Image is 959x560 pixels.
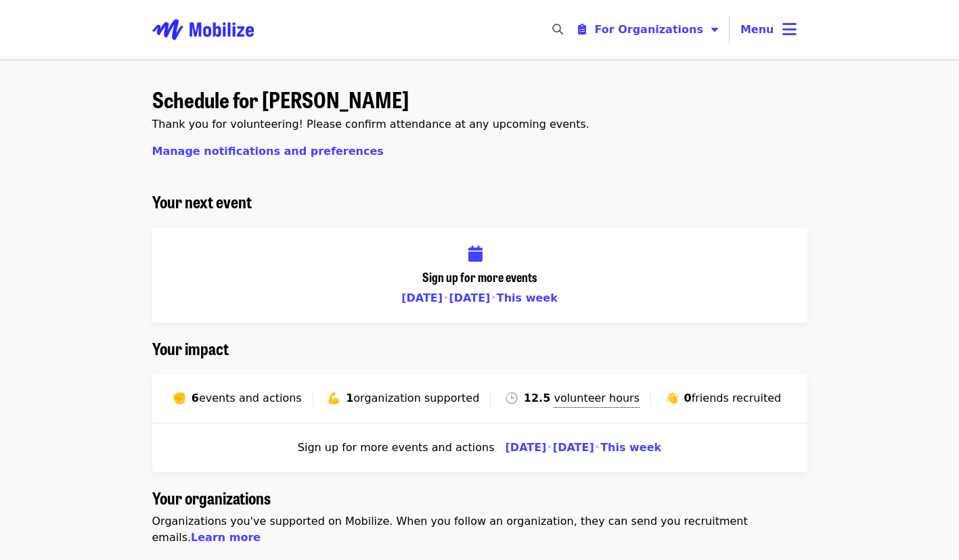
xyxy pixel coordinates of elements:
[552,23,563,36] i: search icon
[422,268,537,285] span: Sign up for more events
[298,440,495,456] span: Sign up for more events and actions
[152,83,409,115] span: Schedule for [PERSON_NAME]
[506,441,547,454] a: [DATE]
[401,291,443,304] a: [DATE]
[443,291,449,304] span: •
[152,189,252,213] span: Your next event
[353,392,479,404] span: organization supported
[567,16,729,43] button: Toggle organizer menu
[192,392,199,404] strong: 6
[191,531,261,544] a: Learn more
[468,244,483,264] i: calendar icon
[327,392,340,404] span: flexed biceps emoji
[665,392,679,404] span: waving hand emoji
[152,118,589,131] span: Thank you for volunteering! Please confirm attendance at any upcoming events.
[740,23,774,36] span: Menu
[600,441,661,454] a: This week
[505,392,518,404] span: clock face three o'clock emoji
[594,441,600,454] span: •
[571,14,582,46] input: Search
[553,441,594,454] a: [DATE]
[578,23,586,36] i: clipboard-list icon
[546,441,552,454] span: •
[524,392,550,404] strong: 12.5
[152,145,384,158] a: Manage notifications and preferences
[730,14,807,46] button: Toggle account menu
[449,291,490,304] a: [DATE]
[152,486,271,509] span: Your organizations
[152,336,229,360] span: Your impact
[684,392,692,404] strong: 0
[152,8,254,51] img: Mobilize - Home
[594,23,703,36] span: For Organizations
[346,392,353,404] strong: 1
[550,392,640,408] span: Includes shifts from all organizations you've supported through Mobilize. Calculated based on shi...
[782,20,797,39] i: bars icon
[199,392,302,404] span: events and actions
[711,23,718,36] i: caret-down icon
[497,291,558,304] a: This week
[692,392,782,404] span: friends recruited
[490,291,496,304] span: •
[554,392,640,404] span: volunteer hours
[173,392,186,404] span: raised fist emoji
[152,515,748,544] span: Organizations you've supported on Mobilize. When you follow an organization, they can send you re...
